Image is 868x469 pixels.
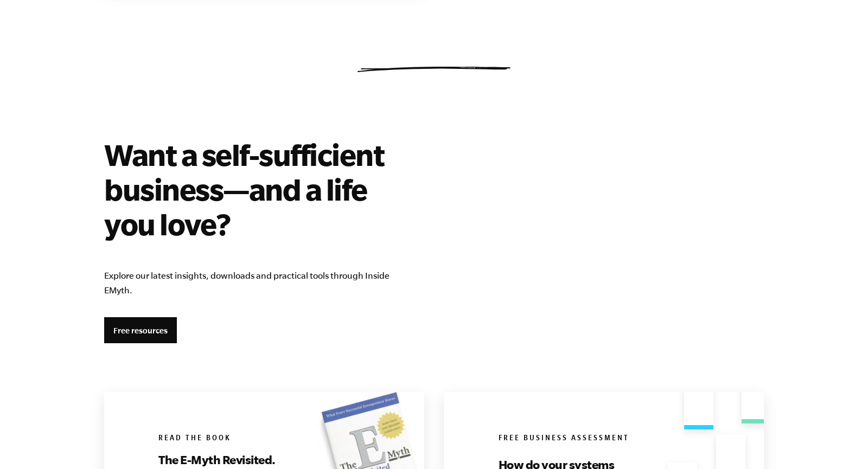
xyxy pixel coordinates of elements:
iframe: Chat Widget [814,417,868,469]
h6: Free Business Assessment [499,434,703,445]
p: Explore our latest insights, downloads and practical tools through Inside EMyth. [104,268,417,298]
a: Free resources [104,317,177,343]
h6: Read the book [158,434,362,445]
h2: Want a self-sufficient business—and a life you love? [104,137,417,241]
